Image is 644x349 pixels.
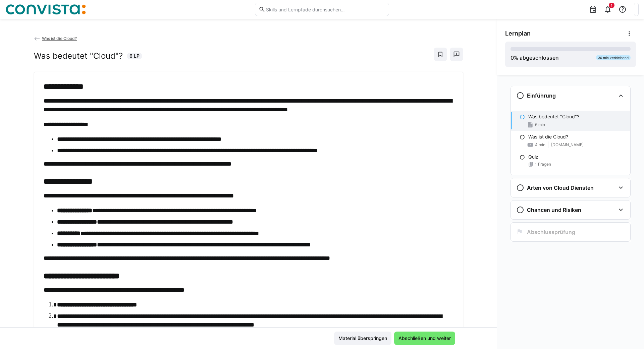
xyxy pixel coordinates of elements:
[505,30,531,37] span: Lernplan
[551,142,584,148] span: [DOMAIN_NAME]
[611,3,612,7] span: 1
[528,133,568,140] p: Was ist die Cloud?
[535,122,545,127] span: 6 min
[528,113,579,120] p: Was bedeutet "Cloud"?
[129,53,140,59] span: 6 LP
[511,54,559,62] div: % abgeschlossen
[527,92,556,99] h3: Einführung
[535,142,545,148] span: 4 min
[394,332,455,345] button: Abschließen und weiter
[528,154,538,160] p: Quiz
[265,6,385,12] input: Skills und Lernpfade durchsuchen…
[511,54,514,61] span: 0
[527,229,575,235] h3: Abschlussprüfung
[535,162,551,167] span: 1 Fragen
[527,207,581,213] h3: Chancen und Risiken
[337,335,388,342] span: Material überspringen
[334,332,391,345] button: Material überspringen
[527,184,594,191] h3: Arten von Cloud Diensten
[397,335,452,342] span: Abschließen und weiter
[596,55,631,60] div: 30 min verbleibend
[34,51,123,61] h2: Was bedeutet "Cloud"?
[42,36,77,41] span: Was ist die Cloud?
[34,36,77,41] a: Was ist die Cloud?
